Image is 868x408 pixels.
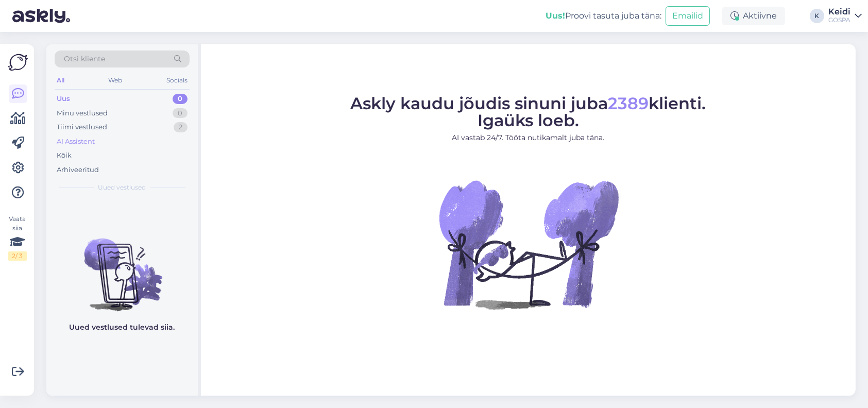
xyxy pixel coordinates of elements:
img: No chats [46,220,198,313]
p: Uued vestlused tulevad siia. [70,322,175,333]
div: AI Assistent [57,137,95,147]
div: GOSPA [828,16,850,24]
span: Otsi kliente [64,54,105,64]
div: Uus [57,94,70,104]
div: Aktiivne [722,7,785,25]
img: No Chat active [436,151,621,337]
span: Uued vestlused [98,183,146,192]
span: 2389 [608,93,649,113]
div: Proovi tasuta juba täna: [546,10,661,22]
div: Keidi [828,8,850,16]
div: All [55,74,66,87]
div: Socials [164,74,190,87]
div: Arhiveeritud [57,165,99,175]
button: Emailid [666,6,710,26]
div: Minu vestlused [57,108,108,118]
div: Vaata siia [8,214,27,261]
div: Kõik [57,150,72,161]
div: 2 / 3 [8,251,27,261]
div: Web [107,74,125,87]
div: K [810,9,824,23]
div: 2 [174,122,188,132]
b: Uus! [546,11,565,21]
span: Askly kaudu jõudis sinuni juba klienti. Igaüks loeb. [351,93,706,130]
a: KeidiGOSPA [828,8,862,24]
div: 0 [173,108,188,118]
div: 0 [173,94,188,104]
div: Tiimi vestlused [57,122,107,132]
img: Askly Logo [8,53,28,72]
p: AI vastab 24/7. Tööta nutikamalt juba täna. [351,132,706,143]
